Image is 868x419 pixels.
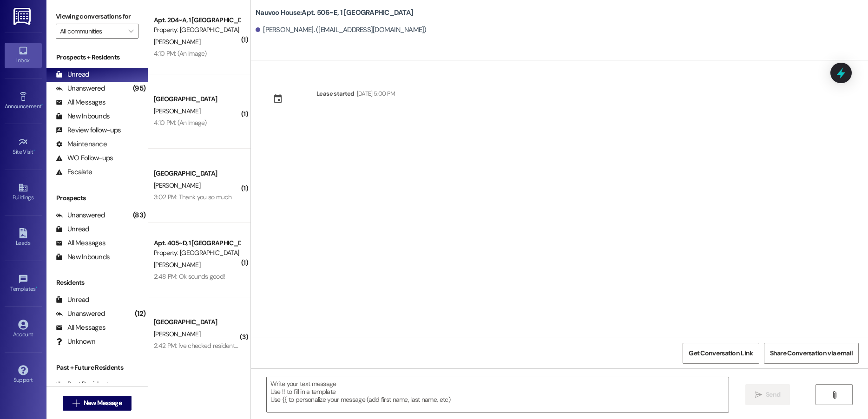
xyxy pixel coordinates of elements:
[831,391,838,399] i: 
[56,224,89,234] div: Unread
[154,272,225,281] div: 2:48 PM: Ok sounds good!
[154,317,240,327] div: [GEOGRAPHIC_DATA]
[689,348,753,358] span: Get Conversation Link
[154,248,240,258] div: Property: [GEOGRAPHIC_DATA]
[5,225,42,250] a: Leads
[128,27,133,35] i: 
[154,49,207,58] div: 4:10 PM: (An Image)
[154,330,200,338] span: [PERSON_NAME]
[56,139,107,149] div: Maintenance
[5,134,42,159] a: Site Visit •
[5,362,42,387] a: Support
[56,98,105,107] div: All Messages
[154,15,240,25] div: Apt. 204~A, 1 [GEOGRAPHIC_DATA]
[154,169,240,178] div: [GEOGRAPHIC_DATA]
[63,396,132,411] button: New Message
[154,107,200,115] span: [PERSON_NAME]
[154,193,231,201] div: 3:02 PM: Thank you so much
[56,323,105,333] div: All Messages
[766,390,780,399] span: Send
[56,70,89,79] div: Unread
[770,348,853,358] span: Share Conversation via email
[154,181,200,190] span: [PERSON_NAME]
[72,399,79,407] i: 
[56,153,113,163] div: WO Follow-ups
[46,278,148,288] div: Residents
[56,309,105,319] div: Unanswered
[154,261,200,269] span: [PERSON_NAME]
[256,8,413,18] b: Nauvoo House: Apt. 506~E, 1 [GEOGRAPHIC_DATA]
[154,94,240,104] div: [GEOGRAPHIC_DATA]
[5,180,42,205] a: Buildings
[154,341,337,350] div: 2:42 PM: I've checked resident portal and the nauvoo house website
[56,9,138,24] label: Viewing conversations for
[56,295,89,305] div: Unread
[46,193,148,203] div: Prospects
[56,210,105,220] div: Unanswered
[56,337,95,347] div: Unknown
[764,343,859,364] button: Share Conversation via email
[154,118,207,127] div: 4:10 PM: (An Image)
[33,147,35,154] span: •
[46,52,148,62] div: Prospects + Residents
[56,111,110,121] div: New Inbounds
[56,238,105,248] div: All Messages
[316,89,355,98] div: Lease started
[154,238,240,248] div: Apt. 405~D, 1 [GEOGRAPHIC_DATA]
[56,84,105,93] div: Unanswered
[131,81,148,96] div: (95)
[256,25,427,35] div: [PERSON_NAME]. ([EMAIL_ADDRESS][DOMAIN_NAME])
[154,25,240,35] div: Property: [GEOGRAPHIC_DATA]
[56,380,112,389] div: Past Residents
[745,384,790,405] button: Send
[36,284,37,291] span: •
[154,38,200,46] span: [PERSON_NAME]
[46,363,148,373] div: Past + Future Residents
[60,24,124,39] input: All communities
[56,167,92,177] div: Escalate
[5,271,42,296] a: Templates •
[13,8,33,25] img: ResiDesk Logo
[5,317,42,342] a: Account
[5,43,42,68] a: Inbox
[131,208,148,223] div: (83)
[755,391,762,399] i: 
[84,398,122,408] span: New Message
[683,343,759,364] button: Get Conversation Link
[132,307,148,321] div: (12)
[56,125,121,135] div: Review follow-ups
[56,252,110,262] div: New Inbounds
[41,102,43,108] span: •
[355,89,395,98] div: [DATE] 5:00 PM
